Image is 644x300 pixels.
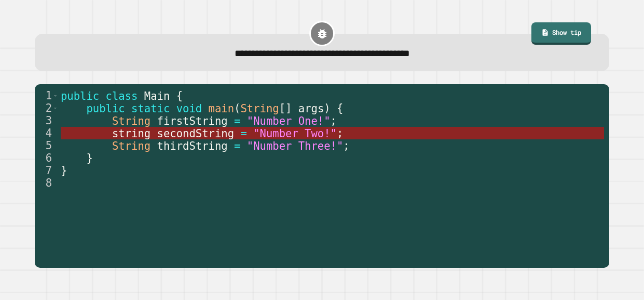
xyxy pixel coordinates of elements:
[209,102,234,115] span: main
[241,127,247,140] span: =
[247,115,331,127] span: "Number One!"
[52,102,58,114] span: Toggle code folding, rows 2 through 6
[144,90,170,102] span: Main
[35,89,59,102] div: 1
[157,127,234,140] span: secondString
[52,89,58,102] span: Toggle code folding, rows 1 through 7
[157,115,228,127] span: firstString
[131,102,170,115] span: static
[35,152,59,164] div: 6
[234,140,240,152] span: =
[112,140,150,152] span: String
[176,102,202,115] span: void
[61,90,99,102] span: public
[35,114,59,127] div: 3
[298,102,324,115] span: args
[106,90,138,102] span: class
[234,115,240,127] span: =
[87,102,125,115] span: public
[35,177,59,189] div: 8
[35,102,59,114] div: 2
[241,102,279,115] span: String
[35,127,59,139] div: 4
[35,139,59,152] div: 5
[35,164,59,177] div: 7
[247,140,344,152] span: "Number Three!"
[157,140,228,152] span: thirdString
[112,115,150,127] span: String
[112,127,150,140] span: string
[531,22,591,44] a: Show tip
[253,127,337,140] span: "Number Two!"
